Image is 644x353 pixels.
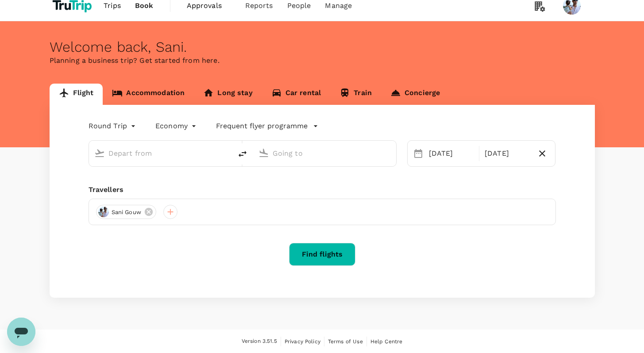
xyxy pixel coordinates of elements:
span: Approvals [187,0,231,11]
p: Frequent flyer programme [216,121,308,131]
a: Car rental [262,84,331,105]
span: People [287,0,311,11]
div: Round Trip [89,119,138,133]
iframe: Button to launch messaging window [7,318,35,346]
div: Sani Gouw [96,205,156,219]
span: Privacy Policy [285,338,320,345]
a: Accommodation [103,84,194,105]
a: Train [330,84,381,105]
button: Find flights [289,243,355,266]
a: Privacy Policy [285,337,320,346]
a: Concierge [381,84,449,105]
a: Long stay [194,84,262,105]
span: Manage [325,0,352,11]
span: Help Centre [370,338,403,345]
p: Planning a business trip? Get started from here. [50,55,595,66]
a: Terms of Use [328,337,363,346]
img: avatar-6695f0dd85a4d.png [98,207,109,217]
button: delete [232,143,253,165]
span: Sani Gouw [106,208,147,217]
span: Reports [245,0,273,11]
div: [DATE] [481,145,533,162]
input: Depart from [108,146,213,160]
span: Book [135,0,154,11]
div: Welcome back , Sani . [50,39,595,55]
span: Terms of Use [328,338,363,345]
a: Help Centre [370,337,403,346]
button: Open [390,152,392,154]
input: Going to [273,146,378,160]
div: Travellers [89,184,556,195]
button: Open [226,152,228,154]
span: Version 3.51.5 [242,337,277,346]
span: Trips [104,0,121,11]
div: [DATE] [425,145,477,162]
div: Economy [155,119,198,133]
a: Flight [50,84,103,105]
button: Frequent flyer programme [216,121,318,131]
